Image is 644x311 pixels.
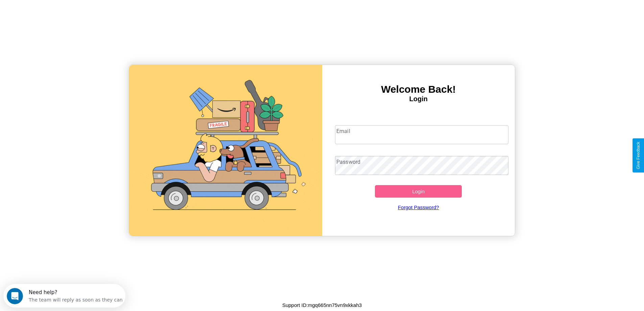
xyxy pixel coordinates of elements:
img: gif [129,65,322,236]
iframe: Intercom live chat discovery launcher [3,284,125,308]
h3: Welcome Back! [322,84,515,95]
iframe: Intercom live chat [7,288,23,304]
p: Support ID: mgq665nn75vn9xkkah3 [282,301,362,310]
div: The team will reply as soon as they can [25,11,119,18]
div: Give Feedback [636,142,641,169]
h4: Login [322,95,515,103]
div: Open Intercom Messenger [3,3,126,21]
a: Forgot Password? [332,198,505,217]
button: Login [375,185,462,198]
div: Need help? [25,6,119,11]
